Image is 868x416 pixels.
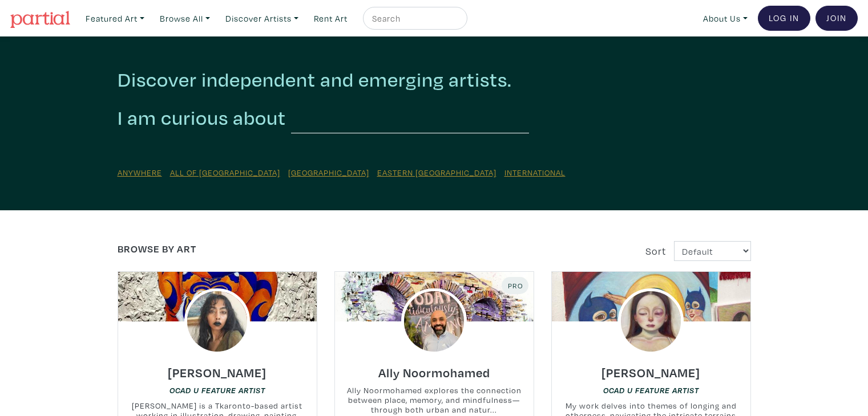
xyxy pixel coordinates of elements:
a: [PERSON_NAME] [601,362,700,375]
a: [GEOGRAPHIC_DATA] [288,167,369,178]
a: Join [815,6,858,31]
em: OCAD U Feature Artist [603,386,699,395]
h2: Discover independent and emerging artists. [118,67,751,92]
span: Sort [645,244,666,258]
img: phpThumb.php [184,288,251,354]
img: phpThumb.php [401,288,467,354]
a: Browse by Art [118,242,196,255]
a: [PERSON_NAME] [168,362,267,375]
img: phpThumb.php [618,288,684,354]
a: About Us [698,7,753,30]
a: All of [GEOGRAPHIC_DATA] [170,167,280,178]
h6: [PERSON_NAME] [168,365,267,380]
a: OCAD U Feature Artist [169,385,265,395]
h6: Ally Noormohamed [378,365,490,380]
h2: I am curious about [118,105,286,130]
a: Browse All [155,7,215,30]
a: Log In [758,6,810,31]
a: Anywhere [118,167,162,178]
span: Pro [507,281,523,290]
a: OCAD U Feature Artist [603,385,699,395]
input: Search [371,11,457,26]
small: Ally Noormohamed explores the connection between place, memory, and mindfulness—through both urba... [335,385,534,415]
a: International [504,167,566,178]
h6: [PERSON_NAME] [601,365,700,380]
a: Discover Artists [220,7,304,30]
a: Rent Art [309,7,353,30]
em: OCAD U Feature Artist [169,386,265,395]
a: Featured Art [80,7,150,30]
a: Eastern [GEOGRAPHIC_DATA] [377,167,496,178]
a: Ally Noormohamed [378,362,490,375]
